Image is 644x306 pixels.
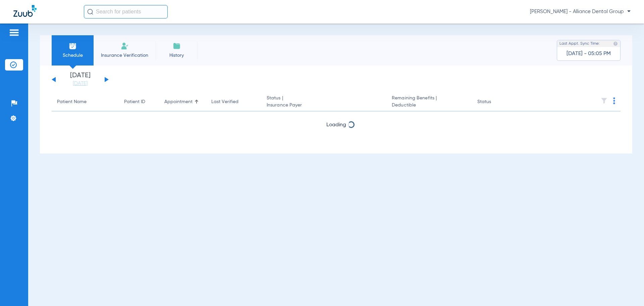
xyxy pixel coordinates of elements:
img: Search Icon [87,9,93,15]
li: [DATE] [60,72,100,87]
span: Schedule [57,52,89,59]
span: History [161,52,193,59]
div: Patient Name [57,98,113,105]
div: Appointment [164,98,201,105]
img: last sync help info [613,41,618,46]
span: Deductible [392,102,466,109]
span: [PERSON_NAME] - Alliance Dental Group [530,8,631,15]
img: Manual Insurance Verification [121,42,129,50]
a: [DATE] [60,80,100,87]
div: Patient Name [57,98,87,105]
th: Status [472,93,517,112]
div: Last Verified [211,98,256,105]
th: Remaining Benefits | [386,93,472,112]
input: Search for patients [84,5,168,18]
span: Loading [326,122,346,128]
div: Patient ID [124,98,145,105]
img: Schedule [69,42,77,50]
img: filter.svg [601,97,607,104]
img: History [173,42,181,50]
img: hamburger-icon [9,29,19,37]
div: Last Verified [211,98,238,105]
div: Appointment [164,98,193,105]
span: Last Appt. Sync Time: [559,40,600,47]
div: Patient ID [124,98,154,105]
span: Insurance Payer [267,102,381,109]
img: Zuub Logo [13,5,37,17]
span: Insurance Verification [99,52,151,59]
th: Status | [261,93,386,112]
span: [DATE] - 05:05 PM [567,50,611,57]
img: group-dot-blue.svg [613,97,615,104]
